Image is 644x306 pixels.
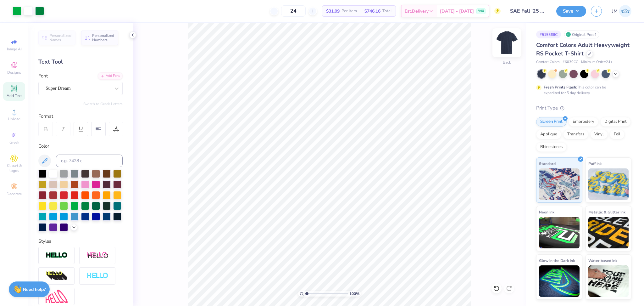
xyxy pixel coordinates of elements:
[38,72,48,80] label: Font
[619,5,631,17] img: John Michael Binayas
[612,5,631,17] a: JM
[478,9,484,13] span: FREE
[610,130,625,139] div: Foil
[364,8,380,14] span: $746.16
[539,168,580,200] img: Standard
[539,217,580,248] img: Neon Ink
[7,93,22,98] span: Add Text
[539,209,554,215] span: Neon Ink
[86,272,108,280] img: Negative Space
[588,265,629,297] img: Water based Ink
[544,84,621,96] div: This color can be expedited for 5 day delivery.
[588,168,629,200] img: Puff Ink
[440,8,474,14] span: [DATE] - [DATE]
[7,47,22,52] span: Image AI
[505,5,552,17] input: Untitled Design
[38,238,123,245] div: Styles
[326,8,340,14] span: $31.09
[503,59,511,65] div: Back
[612,8,618,15] span: JM
[539,257,575,264] span: Glow in the Dark Ink
[564,31,599,38] div: Original Proof
[8,116,20,122] span: Upload
[588,217,629,248] img: Metallic & Glitter Ink
[536,59,559,65] span: Comfort Colors
[581,59,613,65] span: Minimum Order: 24 +
[9,140,19,145] span: Greek
[46,290,68,303] img: Free Distort
[536,41,630,57] span: Comfort Colors Adult Heavyweight RS Pocket T-Shirt
[600,117,631,127] div: Digital Print
[83,101,123,106] button: Switch to Greek Letters
[92,33,114,42] span: Personalized Numbers
[536,117,567,127] div: Screen Print
[569,117,598,127] div: Embroidery
[405,8,429,14] span: Est. Delivery
[46,252,68,259] img: Stroke
[536,130,561,139] div: Applique
[536,105,631,112] div: Print Type
[341,8,357,14] span: Per Item
[86,252,108,259] img: Shadow
[382,8,392,14] span: Total
[556,6,586,17] button: Save
[536,31,561,38] div: # 515566C
[281,5,306,17] input: – –
[7,191,22,196] span: Decorate
[539,265,580,297] img: Glow in the Dark Ink
[46,271,68,281] img: 3d Illusion
[38,113,123,120] div: Format
[38,58,123,66] div: Text Tool
[590,130,608,139] div: Vinyl
[494,30,519,55] img: Back
[563,59,578,65] span: # 6030CC
[588,257,617,264] span: Water based Ink
[23,286,46,292] strong: Need help?
[56,155,123,167] input: e.g. 7428 c
[544,85,577,90] strong: Fresh Prints Flash:
[588,160,602,167] span: Puff Ink
[349,291,359,297] span: 100 %
[536,142,567,152] div: Rhinestones
[588,209,625,215] span: Metallic & Glitter Ink
[49,33,72,42] span: Personalized Names
[3,163,25,173] span: Clipart & logos
[7,70,21,75] span: Designs
[563,130,588,139] div: Transfers
[98,72,123,80] div: Add Font
[539,160,556,167] span: Standard
[38,143,123,150] div: Color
